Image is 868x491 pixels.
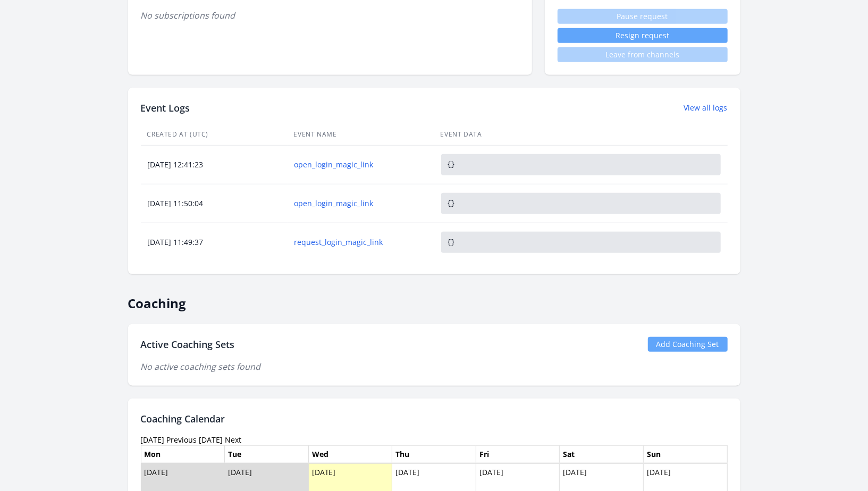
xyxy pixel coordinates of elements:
[308,445,392,463] th: Wed
[141,237,287,248] div: [DATE] 11:49:37
[141,445,225,463] th: Mon
[392,445,476,463] th: Thu
[684,103,728,113] a: View all logs
[434,124,728,146] th: Event Data
[225,435,242,445] a: Next
[167,435,197,445] a: Previous
[294,198,427,209] a: open_login_magic_link
[294,237,427,248] a: request_login_magic_link
[441,154,721,175] pre: {}
[199,435,223,445] a: [DATE]
[560,445,644,463] th: Sat
[141,124,288,146] th: Created At (UTC)
[141,337,235,352] h2: Active Coaching Sets
[141,360,728,373] p: No active coaching sets found
[141,9,519,22] p: No subscriptions found
[648,337,728,352] a: Add Coaching Set
[441,232,721,253] pre: {}
[141,100,190,115] h2: Event Logs
[476,445,560,463] th: Fri
[558,28,728,43] button: Resign request
[128,287,740,311] h2: Coaching
[141,198,287,209] div: [DATE] 11:50:04
[225,445,309,463] th: Tue
[294,159,427,170] a: open_login_magic_link
[441,193,721,214] pre: {}
[558,9,728,24] span: Pause request
[141,411,728,426] h2: Coaching Calendar
[643,445,727,463] th: Sun
[288,124,434,146] th: Event Name
[558,47,728,62] span: Leave from channels
[141,435,165,445] time: [DATE]
[141,159,287,170] div: [DATE] 12:41:23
